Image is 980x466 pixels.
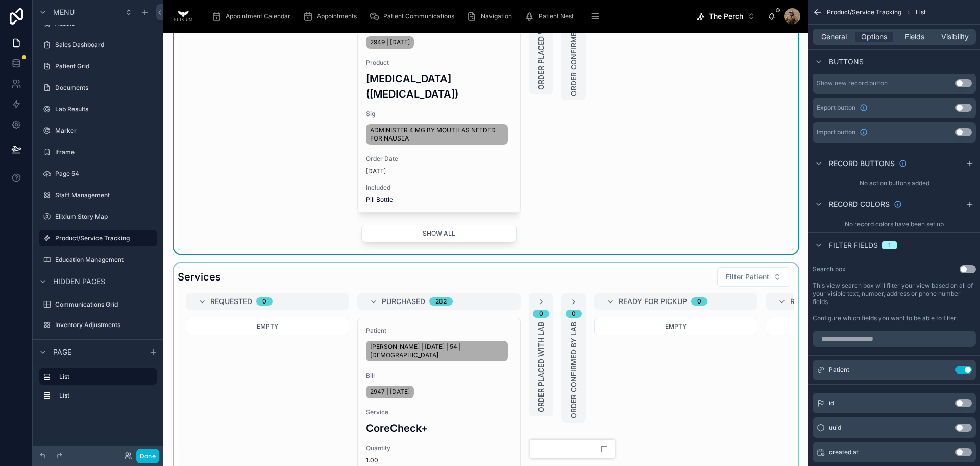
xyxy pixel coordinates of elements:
span: Record buttons [829,158,895,169]
div: scrollable content [33,364,163,414]
span: Fields [905,32,924,42]
div: Show new record button [817,79,888,87]
label: Inventory Adjustments [55,321,155,329]
a: Elixium Story Map [39,208,157,225]
a: Marker [39,123,157,139]
h3: [MEDICAL_DATA] ([MEDICAL_DATA]) [366,71,512,102]
a: Purchase Orders [39,337,157,354]
label: Page 54 [55,170,155,178]
p: [DATE] [366,167,386,175]
a: 2949 | [DATE] [366,36,414,49]
a: Lab Results [39,101,157,118]
span: id [829,399,834,407]
label: Lab Results [55,105,155,113]
span: uuid [829,424,841,432]
span: Import button [817,128,855,136]
span: Patient Communications [383,12,454,20]
label: Sales Dashboard [55,41,155,49]
span: Options [861,32,887,42]
span: List [916,8,926,16]
label: Search box [813,265,846,273]
button: Done [136,449,159,463]
span: Included [366,183,512,192]
label: Configure which fields you want to be able to filter [813,314,957,322]
span: Appointments [317,12,357,20]
a: Sales Dashboard [39,37,157,53]
a: Communications Grid [39,296,157,313]
a: Appointment Calendar [208,7,298,26]
div: 1 [888,241,891,249]
span: Product [366,59,512,67]
a: Navigation [463,7,519,26]
button: Select Button [689,7,764,26]
span: The Perch [709,11,743,21]
span: ADMINISTER 4 MG BY MOUTH AS NEEDED FOR NAUSEA [370,126,504,143]
label: This view search box will filter your view based on all of your visible text, number, address or ... [813,282,976,306]
span: General [821,32,847,42]
div: No action buttons added [808,175,980,192]
span: Pill Bottle [366,196,512,204]
button: Show all [361,225,517,242]
label: List [59,372,149,381]
a: Iframe [39,144,157,160]
span: Navigation [481,12,512,20]
span: Filter fields [829,240,878,250]
a: Patient Communications [366,7,461,26]
span: Page [53,347,71,357]
div: No record colors have been set up [808,216,980,232]
div: scrollable content [203,5,689,28]
span: Product/Service Tracking [827,8,901,16]
span: Hidden pages [53,276,105,287]
a: Page 54 [39,166,157,182]
img: App logo [171,8,195,25]
span: Appointment Calendar [226,12,290,20]
span: Record colors [829,199,890,209]
label: Marker [55,127,155,135]
span: Visibility [941,32,969,42]
a: Documents [39,80,157,96]
label: Iframe [55,148,155,156]
a: Education Management [39,251,157,268]
span: 2949 | [DATE] [370,38,410,46]
label: Communications Grid [55,300,155,309]
a: Patient Grid [39,58,157,75]
label: Patient Grid [55,62,155,71]
a: Inventory Adjustments [39,317,157,333]
span: Buttons [829,57,864,67]
span: Export button [817,104,855,112]
span: Sig [366,110,512,118]
a: Staff Management [39,187,157,203]
span: created at [829,448,859,456]
a: Product/Service Tracking [39,230,157,246]
label: Staff Management [55,191,155,199]
a: Patient Nest [521,7,581,26]
a: Appointments [300,7,364,26]
span: Menu [53,7,75,17]
span: Patient [829,366,849,374]
label: List [59,391,153,400]
label: Elixium Story Map [55,213,155,221]
span: Patient Nest [538,12,574,20]
a: ADMINISTER 4 MG BY MOUTH AS NEEDED FOR NAUSEA [366,124,508,145]
label: Documents [55,84,155,92]
label: Product/Service Tracking [55,234,151,242]
label: Education Management [55,255,155,264]
span: Order Date [366,155,512,163]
